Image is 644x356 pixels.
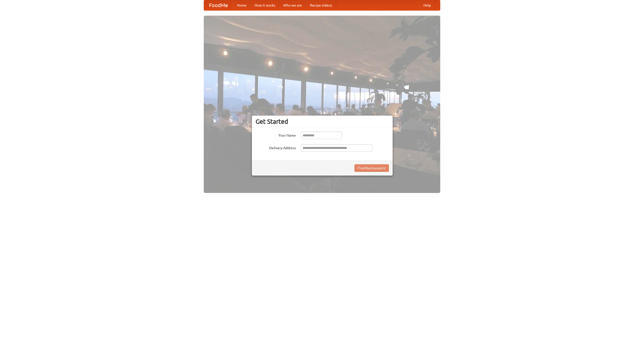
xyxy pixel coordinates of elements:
label: Delivery Address [256,144,296,150]
label: Your Name [256,132,296,138]
h3: Get Started [256,118,389,125]
a: How it works [251,0,279,10]
a: Home [233,0,251,10]
button: Find Restaurants! [354,164,389,172]
a: Who we are [279,0,306,10]
a: Recipe videos [306,0,336,10]
a: FoodMe [204,0,233,10]
a: Help [419,0,435,10]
